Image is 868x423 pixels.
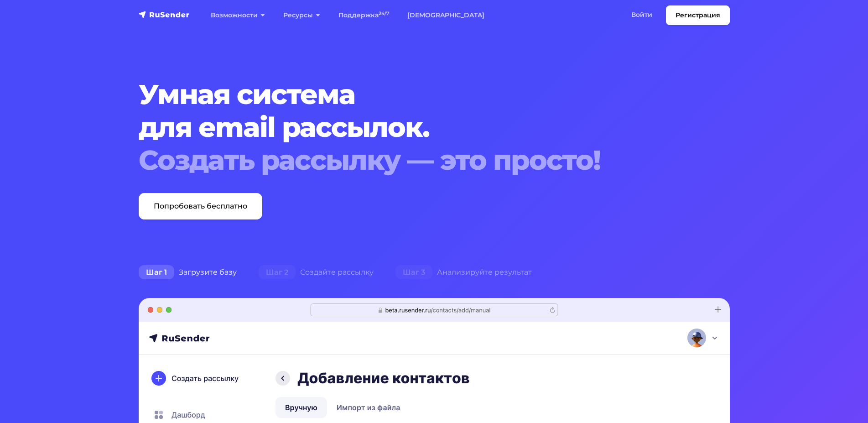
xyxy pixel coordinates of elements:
div: Анализируйте результат [385,263,543,282]
div: Создайте рассылку [248,263,385,282]
img: RuSender [139,10,190,19]
h1: Умная система для email рассылок. [139,78,680,177]
span: Шаг 2 [259,265,296,280]
a: Ресурсы [274,6,329,25]
a: Попробовать бесплатно [139,193,262,219]
sup: 24/7 [379,10,389,16]
a: Регистрация [666,5,730,25]
span: Шаг 1 [139,265,174,280]
a: Войти [622,5,661,24]
div: Загрузите базу [128,263,248,282]
a: Поддержка24/7 [329,6,398,25]
span: Шаг 3 [395,265,432,280]
a: Возможности [202,6,274,25]
div: Создать рассылку — это просто! [139,144,680,177]
a: [DEMOGRAPHIC_DATA] [398,6,494,25]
